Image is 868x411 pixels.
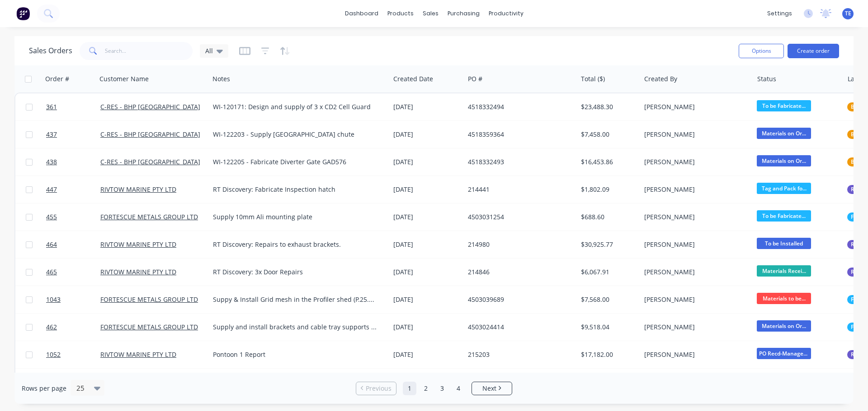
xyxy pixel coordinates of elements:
button: Options [739,44,784,58]
div: Suppy & Install Grid mesh in the Profiler shed (P.25.0635) [213,295,377,304]
div: $6,067.91 [581,268,634,277]
span: 438 [46,157,57,166]
span: 455 [46,212,57,222]
div: [DATE] [393,323,461,332]
span: BHP [851,102,862,111]
div: $9,518.04 [581,323,634,332]
div: 4503024414 [468,323,568,332]
div: [DATE] [393,350,461,359]
button: FMG [847,323,866,332]
a: RIVTOW MARINE PTY LTD [100,185,176,194]
div: [PERSON_NAME] [644,323,745,332]
a: Next page [472,384,512,393]
div: [DATE] [393,130,461,139]
div: Created Date [393,74,433,83]
a: Previous page [356,384,396,393]
span: FMG [851,212,863,222]
span: Materials on Or... [757,320,811,332]
div: [DATE] [393,240,461,249]
div: [DATE] [393,157,461,166]
div: Customer Name [99,74,149,83]
div: $30,925.77 [581,240,634,249]
button: Create order [788,44,839,58]
a: 447 [46,176,100,203]
a: 464 [46,231,100,258]
a: RIVTOW MARINE PTY LTD [100,268,176,276]
span: To be Installed [757,238,811,249]
span: Next [482,384,496,393]
div: [PERSON_NAME] [644,130,745,139]
button: FMG [847,212,866,222]
a: RIVTOW MARINE PTY LTD [100,240,176,249]
div: 214846 [468,268,568,277]
a: 1052 [46,341,100,368]
a: 437 [46,121,100,148]
div: RT Discovery: Fabricate Inspection hatch [213,185,377,194]
a: Page 3 [435,382,449,395]
div: Total ($) [581,74,605,83]
span: BHP [851,157,862,166]
div: RT Discovery: Repairs to exhaust brackets. [213,240,377,249]
div: Labels [848,74,867,83]
button: BHP [847,130,865,139]
span: 1052 [46,350,61,359]
span: Previous [366,384,392,393]
span: To be Fabricate... [757,100,811,111]
div: settings [763,7,797,20]
button: BHP [847,157,865,166]
a: 1043 [46,286,100,313]
span: FMG [851,323,863,332]
div: PO # [468,74,482,83]
div: [PERSON_NAME] [644,157,745,166]
div: RT Discovery: 3x Door Repairs [213,268,377,277]
a: C-RES - BHP [GEOGRAPHIC_DATA] [100,102,200,111]
span: 462 [46,323,57,332]
span: TE [845,9,851,18]
div: [PERSON_NAME] [644,268,745,277]
span: Materials on Or... [757,128,811,139]
div: Notes [212,74,230,83]
span: To be Fabricate... [757,210,811,222]
div: WI-122205 - Fabricate Diverter Gate GAD576 [213,157,377,166]
span: FMG [851,295,863,304]
div: Order # [45,74,69,83]
a: FORTESCUE METALS GROUP LTD [100,295,198,304]
span: All [205,46,213,55]
div: $688.60 [581,212,634,222]
button: BHP [847,102,865,111]
div: $17,182.00 [581,350,634,359]
div: 4518359364 [468,130,568,139]
div: Supply and install brackets and cable tray supports for NDT Test shed [213,323,377,332]
div: $7,458.00 [581,130,634,139]
div: [PERSON_NAME] [644,350,745,359]
a: 438 [46,148,100,175]
div: [PERSON_NAME] [644,185,745,194]
div: [PERSON_NAME] [644,295,745,304]
a: Page 2 [419,382,433,395]
div: 214441 [468,185,568,194]
h1: Sales Orders [29,46,72,55]
a: 462 [46,314,100,341]
div: products [383,7,418,20]
div: [DATE] [393,102,461,111]
input: Search... [105,42,193,60]
img: Factory [16,7,30,20]
span: 361 [46,102,57,111]
a: FORTESCUE METALS GROUP LTD [100,212,198,221]
span: Materials Recei... [757,265,811,277]
button: FMG [847,295,866,304]
div: $1,802.09 [581,185,634,194]
div: 4518332494 [468,102,568,111]
a: C-RES - BHP [GEOGRAPHIC_DATA] [100,130,200,139]
a: 465 [46,259,100,286]
div: purchasing [443,7,484,20]
div: 4503031254 [468,212,568,222]
div: [DATE] [393,268,461,277]
span: 464 [46,240,57,249]
a: FORTESCUE METALS GROUP LTD [100,323,198,331]
div: productivity [484,7,528,20]
a: 455 [46,203,100,231]
span: PO Recd-Manager... [757,348,811,359]
div: 4503039689 [468,295,568,304]
span: BHP [851,130,862,139]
